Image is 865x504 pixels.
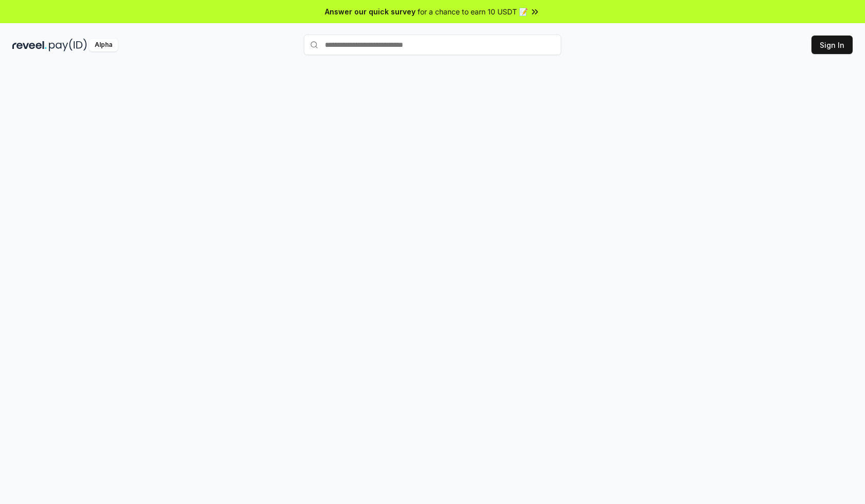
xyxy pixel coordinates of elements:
[325,6,416,17] span: Answer our quick survey
[12,39,47,51] img: reveel_dark
[418,6,528,17] span: for a chance to earn 10 USDT 📝
[49,39,87,51] img: pay_id
[89,39,118,51] div: Alpha
[811,36,853,54] button: Sign In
